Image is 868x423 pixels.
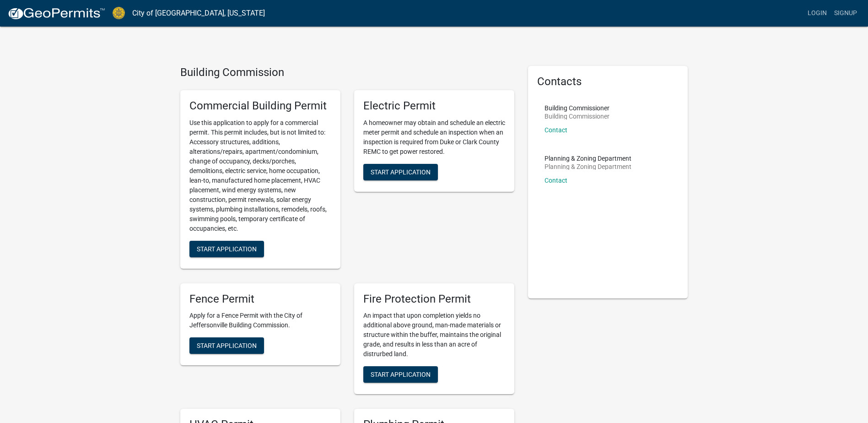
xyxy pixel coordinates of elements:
[189,241,264,257] button: Start Application
[113,7,125,19] img: City of Jeffersonville, Indiana
[189,337,264,354] button: Start Application
[371,371,431,378] span: Start Application
[804,5,830,22] a: Login
[537,75,679,88] h5: Contacts
[180,66,514,79] h4: Building Commission
[830,5,861,22] a: Signup
[545,113,609,119] p: Building Commissioner
[189,311,331,330] p: Apply for a Fence Permit with the City of Jeffersonville Building Commission.
[363,164,438,180] button: Start Application
[363,118,505,157] p: A homeowner may obtain and schedule an electric meter permit and schedule an inspection when an i...
[545,163,631,170] p: Planning & Zoning Department
[363,99,505,113] h5: Electric Permit
[545,105,609,111] p: Building Commissioner
[132,5,265,21] a: City of [GEOGRAPHIC_DATA], [US_STATE]
[545,177,567,184] a: Contact
[197,342,257,349] span: Start Application
[189,293,331,306] h5: Fence Permit
[363,311,505,359] p: An impact that upon completion yields no additional above ground, man-made materials or structure...
[545,126,567,134] a: Contact
[189,99,331,113] h5: Commercial Building Permit
[371,168,431,175] span: Start Application
[197,245,257,252] span: Start Application
[545,155,631,162] p: Planning & Zoning Department
[363,293,505,306] h5: Fire Protection Permit
[363,366,438,383] button: Start Application
[189,118,331,233] p: Use this application to apply for a commercial permit. This permit includes, but is not limited t...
